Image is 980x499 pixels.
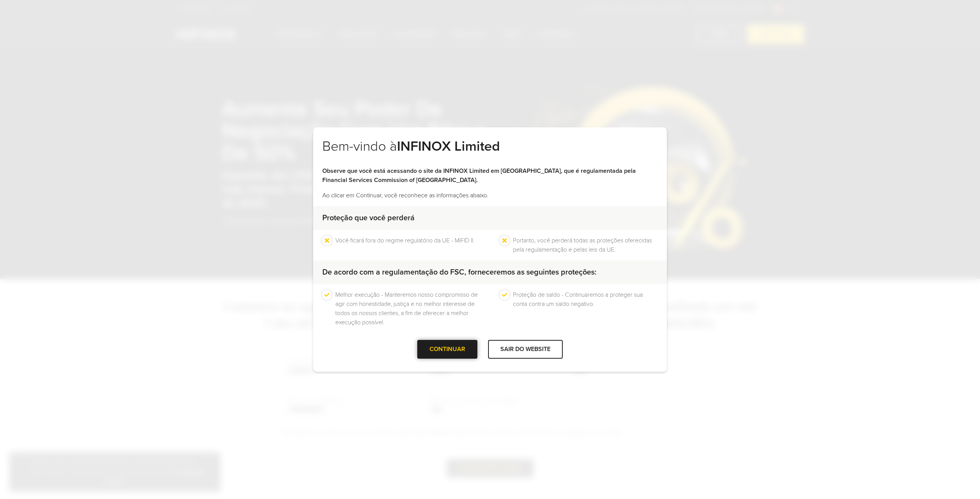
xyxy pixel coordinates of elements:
li: Melhor execução - Manteremos nosso compromisso de agir com honestidade, justiça e no melhor inter... [335,290,480,327]
p: Ao clicar em Continuar, você reconhece as informações abaixo. [322,191,658,200]
div: SAIR DO WEBSITE [488,340,563,359]
h2: Bem-vindo à [322,138,658,166]
li: Proteção de saldo - Continuaremos a proteger sua conta contra um saldo negativo. [513,290,658,327]
strong: INFINOX Limited [397,138,500,154]
div: CONTINUAR [417,340,477,359]
strong: Proteção que você perderá [322,213,415,223]
li: Portanto, você perderá todas as proteções oferecidas pela regulamentação e pelas leis da UE. [513,236,658,254]
li: Você ficará fora do regime regulatório da UE - MiFID II. [335,236,474,254]
strong: De acordo com a regulamentação do FSC, forneceremos as seguintes proteções: [322,268,596,277]
strong: Observe que você está acessando o site da INFINOX Limited em [GEOGRAPHIC_DATA], que é regulamenta... [322,167,636,184]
